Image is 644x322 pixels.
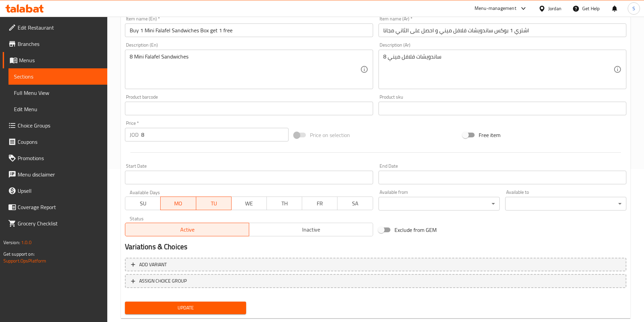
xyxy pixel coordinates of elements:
[3,117,108,134] a: Choice Groups
[8,68,108,85] a: Sections
[632,5,635,12] span: S
[266,197,302,210] button: TH
[340,199,370,208] span: SA
[234,199,264,208] span: WE
[479,131,500,139] span: Free item
[379,197,500,210] div: ​
[3,183,108,199] a: Upsell
[3,166,108,183] a: Menu disclaimer
[3,215,108,232] a: Grocery Checklist
[249,223,373,236] button: Inactive
[130,131,139,139] p: JOD
[270,199,299,208] span: TH
[3,19,108,36] a: Edit Restaurant
[14,105,102,113] span: Edit Menu
[310,131,350,139] span: Price on selection
[383,53,613,86] textarea: 8 ساندويشات فلافل ميني
[3,36,108,52] a: Branches
[128,225,246,235] span: Active
[199,199,229,208] span: TU
[8,85,108,101] a: Full Menu View
[18,187,102,195] span: Upsell
[394,226,437,234] span: Exclude from GEM
[139,260,167,269] span: Add variant
[125,258,626,272] button: Add variant
[3,150,108,166] a: Promotions
[18,138,102,146] span: Coupons
[18,121,102,130] span: Choice Groups
[128,199,158,208] span: SU
[125,197,161,210] button: SU
[548,5,562,12] div: Jordan
[196,197,232,210] button: TU
[139,277,187,285] span: ASSIGN CHOICE GROUP
[160,197,196,210] button: MO
[125,223,249,236] button: Active
[18,203,102,211] span: Coverage Report
[475,4,516,13] div: Menu-management
[8,101,108,117] a: Edit Menu
[3,256,47,265] a: Support.OpsPlatform
[18,170,102,179] span: Menu disclaimer
[21,238,32,247] span: 1.0.0
[18,219,102,227] span: Grocery Checklist
[3,250,35,258] span: Get support on:
[3,199,108,215] a: Coverage Report
[3,52,108,68] a: Menus
[130,304,241,312] span: Update
[252,225,370,235] span: Inactive
[141,128,289,141] input: Please enter price
[305,199,335,208] span: FR
[14,72,102,81] span: Sections
[125,23,373,37] input: Enter name En
[14,89,102,97] span: Full Menu View
[379,23,626,37] input: Enter name Ar
[19,56,102,64] span: Menus
[337,197,373,210] button: SA
[18,40,102,48] span: Branches
[18,154,102,162] span: Promotions
[125,242,626,252] h2: Variations & Choices
[125,102,373,115] input: Please enter product barcode
[3,238,20,247] span: Version:
[379,102,626,115] input: Please enter product sku
[125,302,246,314] button: Update
[125,274,626,288] button: ASSIGN CHOICE GROUP
[18,23,102,32] span: Edit Restaurant
[505,197,626,210] div: ​
[231,197,267,210] button: WE
[130,53,360,86] textarea: 8 Mini Falafel Sandwiches
[302,197,337,210] button: FR
[3,134,108,150] a: Coupons
[163,199,193,208] span: MO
